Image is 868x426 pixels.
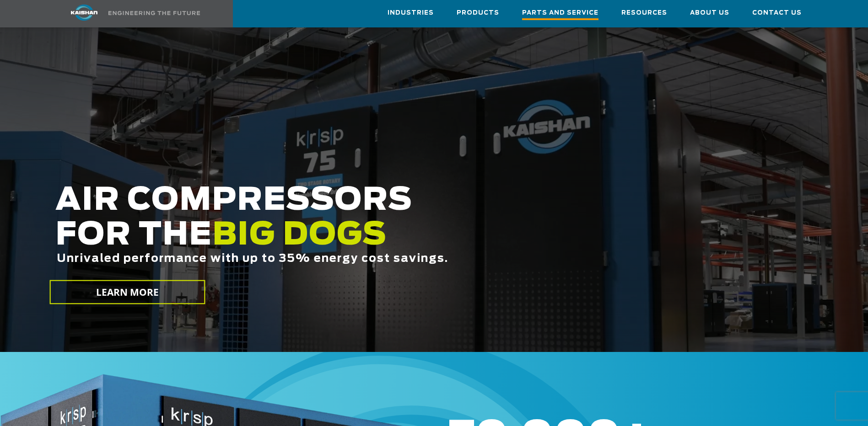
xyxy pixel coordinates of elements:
[96,286,159,299] span: LEARN MORE
[522,0,598,27] a: Parts and Service
[55,183,685,293] h2: AIR COMPRESSORS FOR THE
[57,253,448,264] span: Unrivaled performance with up to 35% energy cost savings.
[108,11,200,15] img: Engineering the future
[690,0,729,25] a: About Us
[388,0,434,25] a: Industries
[752,0,802,25] a: Contact Us
[621,8,667,18] span: Resources
[522,8,598,20] span: Parts and Service
[621,0,667,25] a: Resources
[388,8,434,18] span: Industries
[457,0,499,25] a: Products
[212,220,387,251] span: BIG DOGS
[752,8,802,18] span: Contact Us
[50,5,119,21] img: kaishan logo
[457,8,499,18] span: Products
[49,280,205,304] a: LEARN MORE
[690,8,729,18] span: About Us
